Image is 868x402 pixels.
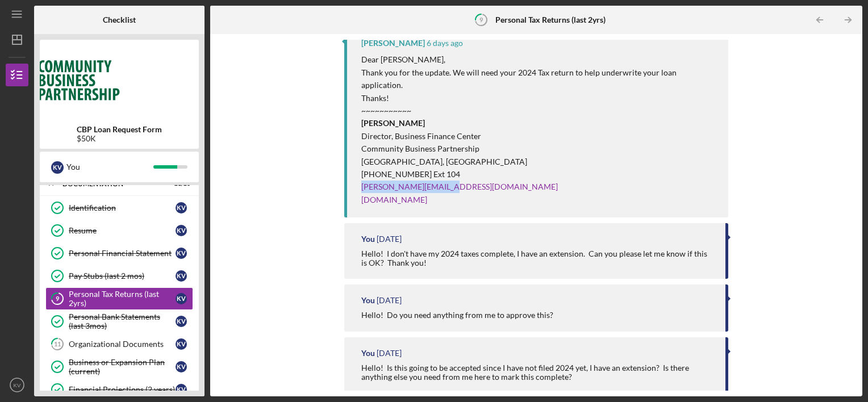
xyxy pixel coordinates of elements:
[176,270,187,282] div: K V
[361,296,375,305] div: You
[176,384,187,395] div: K V
[51,161,64,174] div: K V
[176,202,187,213] div: K V
[56,295,60,303] tspan: 9
[361,349,375,358] div: You
[361,39,425,48] div: [PERSON_NAME]
[176,361,187,372] div: K V
[176,248,187,259] div: K V
[361,130,717,143] p: Director, Business Finance Center
[361,118,425,128] strong: [PERSON_NAME]
[69,203,176,212] div: Identification
[176,338,187,350] div: K V
[377,296,402,305] time: 2025-07-30 20:48
[77,134,162,143] div: $50K
[361,363,715,382] div: Hello! Is this going to be accepted since I have not filed 2024 yet, I have an extension? Is ther...
[54,341,61,348] tspan: 11
[361,182,558,191] a: [PERSON_NAME][EMAIL_ADDRESS][DOMAIN_NAME]
[361,143,717,155] p: Community Business Partnership
[479,16,483,23] tspan: 9
[69,249,176,258] div: Personal Financial Statement
[45,378,193,401] a: Financial Projections (2 years)KV
[69,358,176,376] div: Business or Expansion Plan (current)
[66,157,153,177] div: You
[45,242,193,265] a: Personal Financial StatementKV
[69,290,176,308] div: Personal Tax Returns (last 2yrs)
[361,311,553,320] div: Hello! Do you need anything from me to approve this?
[69,385,176,394] div: Financial Projections (2 years)
[361,156,717,168] p: [GEOGRAPHIC_DATA], [GEOGRAPHIC_DATA]
[14,382,21,388] text: KV
[176,225,187,236] div: K V
[176,293,187,304] div: K V
[361,53,717,66] p: Dear [PERSON_NAME],
[69,226,176,235] div: Resume
[361,104,717,117] p: ~~~~~~~~~~~
[6,374,28,396] button: KV
[45,355,193,378] a: Business or Expansion Plan (current)KV
[361,92,717,104] p: Thanks!
[45,287,193,310] a: 9Personal Tax Returns (last 2yrs)KV
[361,168,717,181] p: [PHONE_NUMBER] Ext 104
[176,316,187,327] div: K V
[69,271,176,280] div: Pay Stubs (last 2 mos)
[69,340,176,349] div: Organizational Documents
[69,312,176,330] div: Personal Bank Statements (last 3mos)
[361,195,427,204] a: [DOMAIN_NAME]
[361,235,375,244] div: You
[40,45,199,114] img: Product logo
[427,39,463,48] time: 2025-08-08 21:56
[361,249,715,267] div: Hello! I don't have my 2024 taxes complete, I have an extension. Can you please let me know if th...
[45,310,193,333] a: Personal Bank Statements (last 3mos)KV
[45,196,193,219] a: IdentificationKV
[361,66,717,92] p: Thank you for the update. We will need your 2024 Tax return to help underwrite your loan applicat...
[45,219,193,242] a: ResumeKV
[377,235,402,244] time: 2025-08-07 14:14
[495,15,606,24] b: Personal Tax Returns (last 2yrs)
[77,125,162,134] b: CBP Loan Request Form
[103,15,136,24] b: Checklist
[45,265,193,287] a: Pay Stubs (last 2 mos)KV
[377,349,402,358] time: 2025-07-26 00:16
[45,333,193,355] a: 11Organizational DocumentsKV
